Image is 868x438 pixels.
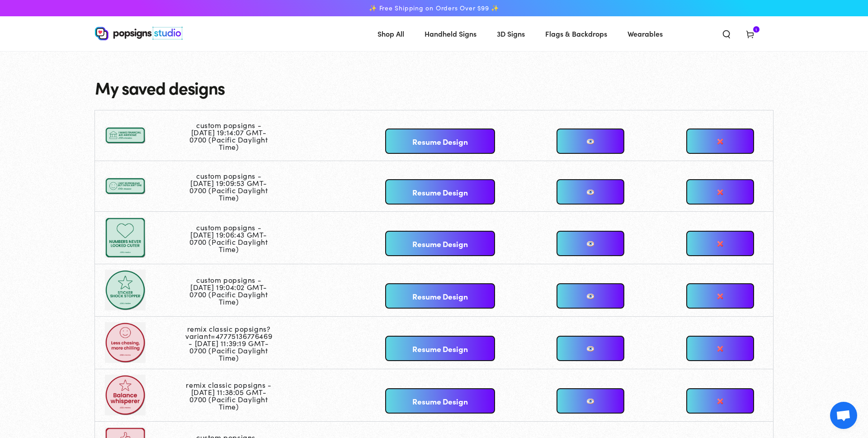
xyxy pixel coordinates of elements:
[185,212,282,264] td: Modified Tue Sep 23 2025 19:06:43 GMT-0700 (Pacific Daylight Time)
[371,22,411,46] a: Shop All
[538,22,614,46] a: Flags & Backdrops
[185,317,282,369] td: Modified Wed Sep 17 2025 11:39:19 GMT-0700 (Pacific Daylight Time)
[627,27,663,40] span: Wearables
[95,78,773,97] h2: My saved designs
[425,27,476,40] span: Handheld Signs
[545,27,607,40] span: Flags & Backdrops
[830,402,857,429] div: Open chat
[185,264,282,317] td: Modified Tue Sep 23 2025 19:04:02 GMT-0700 (Pacific Daylight Time)
[369,4,499,12] span: ✨ Free Shipping on Orders Over $99 ✨
[185,161,282,212] td: Modified Tue Sep 23 2025 19:09:53 GMT-0700 (Pacific Daylight Time)
[95,27,183,40] img: Popsigns Studio
[755,26,757,33] span: 1
[715,24,738,43] summary: Search our site
[377,27,404,40] span: Shop All
[497,27,525,40] span: 3D Signs
[185,369,282,422] td: Modified Wed Sep 17 2025 11:38:05 GMT-0700 (Pacific Daylight Time)
[490,22,532,46] a: 3D Signs
[621,22,670,46] a: Wearables
[418,22,483,46] a: Handheld Signs
[185,110,282,161] td: Modified Tue Sep 23 2025 19:14:07 GMT-0700 (Pacific Daylight Time)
